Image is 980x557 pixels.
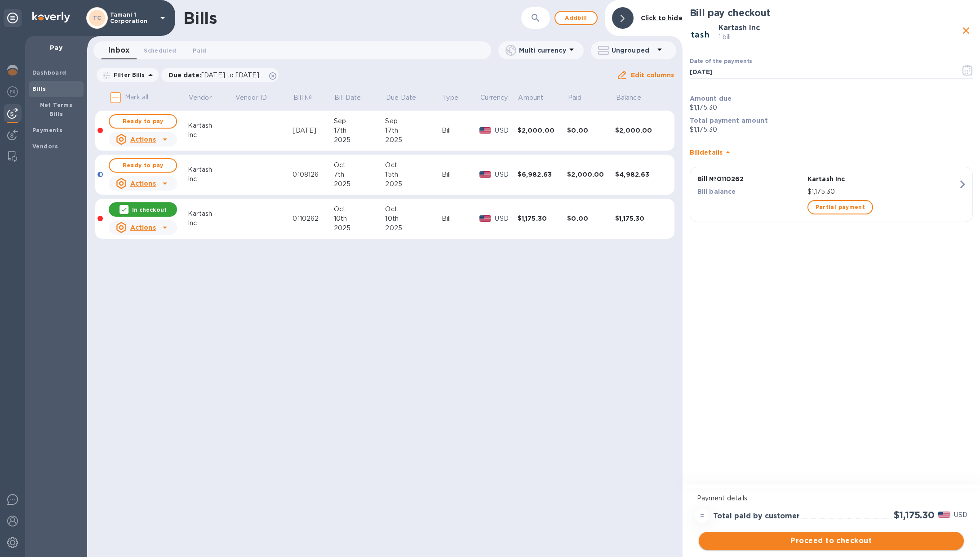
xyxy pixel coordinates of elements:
[385,160,441,170] div: Oct
[563,13,590,23] span: Add bill
[334,214,386,223] div: 10th
[108,44,129,57] span: Inbox
[193,46,206,55] span: Paid
[807,200,873,214] button: Partial payment
[386,93,428,102] span: Due Date
[697,494,966,503] p: Payment details
[385,214,441,223] div: 10th
[697,174,804,183] p: Bill № 0110262
[385,205,441,214] div: Oct
[616,93,653,102] span: Balance
[697,187,804,196] p: Bill balance
[718,23,760,32] b: Kartash Inc
[188,209,235,218] div: Kartash
[519,46,566,55] p: Multi currency
[612,46,654,55] p: Ungrouped
[201,71,259,79] span: [DATE] to [DATE]
[385,179,441,189] div: 2025
[130,136,156,143] u: Actions
[109,114,177,129] button: Ready to pay
[567,214,615,223] div: $0.00
[40,102,73,117] b: Net Terms Bills
[690,117,768,124] b: Total payment amount
[293,93,324,102] span: Bill №
[144,46,176,55] span: Scheduled
[690,149,723,156] b: Bill details
[125,93,148,102] p: Mark all
[479,171,492,178] img: USD
[479,127,492,134] img: USD
[442,93,470,102] span: Type
[169,71,264,80] p: Due date :
[7,86,18,97] img: Foreign exchange
[109,158,177,173] button: Ready to pay
[32,85,46,92] b: Bills
[334,116,386,126] div: Sep
[718,32,959,42] p: 1 bill
[183,9,217,27] h1: Bills
[616,93,641,102] p: Balance
[442,93,458,102] p: Type
[807,174,958,183] p: Kartash Inc
[442,170,479,179] div: Bill
[293,93,312,102] p: Bill №
[117,160,169,171] span: Ready to pay
[385,170,441,179] div: 15th
[334,205,386,214] div: Oct
[938,512,950,518] img: USD
[334,93,372,102] span: Bill Date
[568,93,594,102] span: Paid
[161,68,279,82] div: Due date:[DATE] to [DATE]
[32,43,80,52] p: Pay
[690,7,973,18] h2: Bill pay checkout
[518,214,568,223] div: $1,175.30
[954,510,967,520] p: USD
[567,170,615,179] div: $2,000.00
[495,214,517,223] p: USD
[4,9,22,27] div: Unpin categories
[442,126,479,135] div: Bill
[385,223,441,233] div: 2025
[567,126,615,135] div: $0.00
[894,509,935,521] h2: $1,175.30
[690,167,973,222] button: Bill №0110262Kartash IncBill balance$1,175.30Partial payment
[568,93,582,102] p: Paid
[235,93,279,102] span: Vendor ID
[480,93,508,102] span: Currency
[110,71,145,79] p: Filter Bills
[615,214,665,223] div: $1,175.30
[334,160,386,170] div: Oct
[442,214,479,223] div: Bill
[699,532,964,550] button: Proceed to checkout
[334,179,386,189] div: 2025
[189,93,212,102] p: Vendor
[93,14,102,21] b: TC
[32,69,67,76] b: Dashboard
[188,174,235,184] div: Inc
[479,215,492,222] img: USD
[132,206,167,214] p: In checkout
[385,126,441,135] div: 17th
[690,95,732,102] b: Amount due
[293,170,333,179] div: 0108126
[690,59,752,64] label: Date of the payments
[690,103,973,112] p: $1,175.30
[334,135,386,145] div: 2025
[807,187,958,196] p: $1,175.30
[631,71,674,79] u: Edit columns
[641,14,683,22] b: Click to hide
[385,135,441,145] div: 2025
[706,535,957,546] span: Proceed to checkout
[189,93,223,102] span: Vendor
[293,214,333,223] div: 0110262
[495,126,517,135] p: USD
[386,93,416,102] p: Due Date
[495,170,517,179] p: USD
[518,93,555,102] span: Amount
[32,143,58,150] b: Vendors
[816,202,865,213] span: Partial payment
[334,223,386,233] div: 2025
[188,130,235,140] div: Inc
[334,93,361,102] p: Bill Date
[695,508,710,523] div: =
